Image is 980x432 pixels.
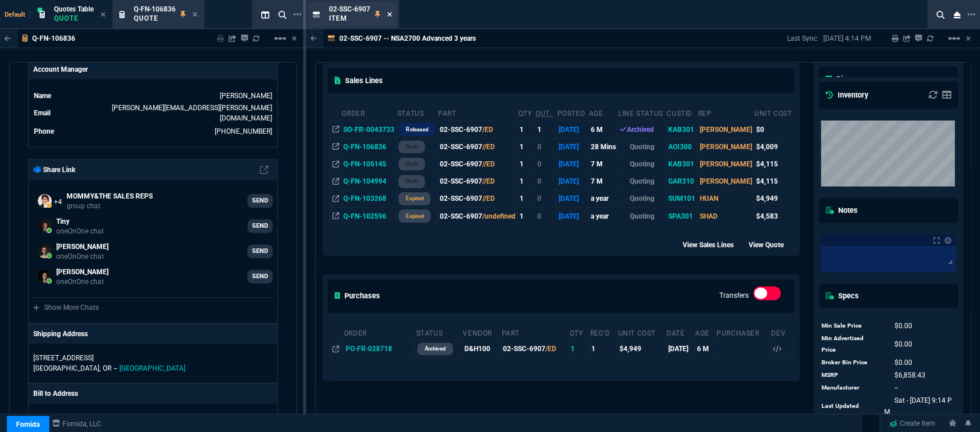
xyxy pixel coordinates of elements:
[329,5,370,13] span: 02-SSC-6907
[535,207,557,224] td: 0
[247,219,273,233] a: SEND
[535,155,557,173] td: 0
[247,244,273,258] a: SEND
[535,173,557,190] td: 0
[437,121,517,138] td: 02-SSC-6907
[482,126,493,134] span: /ED
[620,211,664,221] p: Quoting
[33,412,273,423] p: [STREET_ADDRESS]
[821,320,884,332] td: Min Sale Price
[683,239,744,250] div: View Sales Lines
[134,14,176,23] p: Quote
[756,124,793,135] div: $0
[67,191,153,201] p: MOMMY&THE SALES REPS
[332,160,339,168] nx-icon: Open In Opposite Panel
[695,340,716,357] td: 6 M
[756,142,793,152] div: $4,009
[33,303,99,312] a: Show More Chats
[666,340,695,357] td: [DATE]
[397,104,437,121] th: Status
[695,324,716,341] th: Age
[620,142,664,152] p: Quoting
[949,8,965,22] nx-icon: Close Workbench
[100,10,106,20] nx-icon: Close Tab
[9,9,223,22] body: Rich Text Area. Press ALT-0 for help.
[894,359,912,367] span: 0
[33,189,273,212] a: seti.shadab@fornida.com,alicia.bostic@fornida.com,sarah.costa@fornida.com,Brian.Over@fornida.com,...
[518,207,535,224] td: 1
[932,8,949,22] nx-icon: Search
[56,252,109,261] p: oneOnOne chat
[569,324,590,341] th: Qty
[620,124,664,135] div: Archived
[134,5,176,13] span: Q-FN-106836
[535,121,557,138] td: 1
[620,176,664,186] p: Quoting
[292,34,297,43] a: Hide Workbench
[894,371,925,379] span: 6858.43
[754,104,795,121] th: Unit Cost
[54,14,94,23] p: Quote
[618,104,666,121] th: Line Status
[341,173,396,190] td: Q-FN-104994
[569,340,590,357] td: 1
[884,396,952,416] span: 1744492455983
[557,173,588,190] td: [DATE]
[387,10,392,20] nx-icon: Close Tab
[518,155,535,173] td: 1
[756,193,793,204] div: $4,949
[666,104,697,121] th: CustId
[32,34,75,43] p: Q-FN-106836
[33,126,273,137] tr: undefined
[114,364,117,372] span: --
[588,190,618,207] td: a year
[821,394,884,418] td: Last Updated
[967,9,975,20] nx-icon: Open New Tab
[482,177,495,185] span: //ED
[437,155,517,173] td: 02-SSC-6907
[406,159,417,169] p: draft
[885,415,940,432] a: Create Item
[666,138,697,155] td: AOI300
[311,34,317,42] nx-icon: Back to Table
[482,143,495,151] span: //ED
[617,340,666,357] td: $4,949
[826,89,868,100] h5: Inventory
[749,239,794,250] div: View Quote
[119,364,185,372] span: [GEOGRAPHIC_DATA]
[274,8,291,22] nx-icon: Search
[406,177,417,186] p: draft
[341,207,396,224] td: Q-FN-102596
[346,345,392,353] span: PO-FR-028718
[589,324,617,341] th: Rec'd
[406,125,428,134] p: Released
[33,165,75,175] p: Share Link
[894,322,912,330] span: 0
[666,155,697,173] td: KAB301
[257,8,274,22] nx-icon: Split Panels
[341,155,396,173] td: Q-FN-105145
[719,291,749,299] label: Transfers
[588,138,618,155] td: 28 Mins
[339,34,476,43] p: 02-SSC-6907 -- NSA2700 Advanced 3 years
[33,329,88,339] p: Shipping Address
[535,138,557,155] td: 0
[425,344,446,353] p: archived
[821,332,956,356] tr: undefined
[332,212,339,220] nx-icon: Open In Opposite Panel
[557,207,588,224] td: [DATE]
[588,207,618,224] td: a year
[787,34,823,43] p: Last Sync:
[536,110,553,118] abbr: Outstanding (To Ship)
[821,320,956,332] tr: undefined
[589,340,617,357] td: 1
[947,32,961,45] mat-icon: Example home icon
[33,364,100,372] span: [GEOGRAPHIC_DATA],
[33,388,78,399] p: Bill to Address
[406,142,417,151] p: draft
[826,73,853,84] h5: Disty
[518,138,535,155] td: 1
[518,190,535,207] td: 1
[518,104,535,121] th: QTY
[821,369,956,382] tr: undefined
